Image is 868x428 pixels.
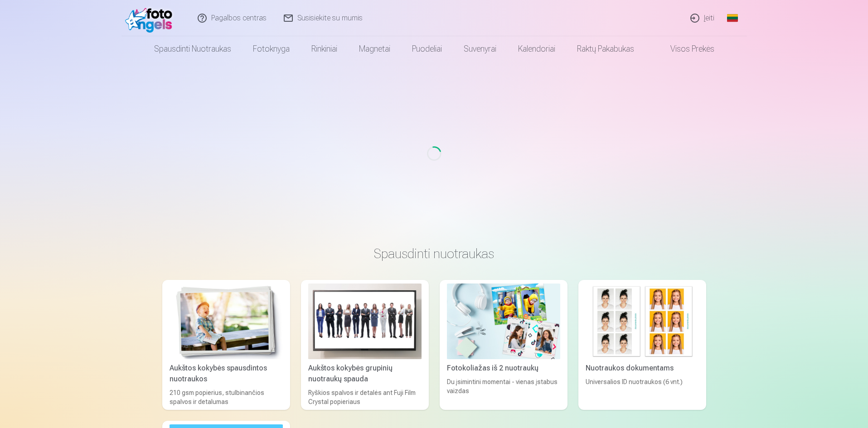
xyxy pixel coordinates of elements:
[143,36,242,62] a: Spausdinti nuotraukas
[308,284,422,359] img: Aukštos kokybės grupinių nuotraukų spauda
[166,388,286,406] div: 210 gsm popierius, stulbinančios spalvos ir detalumas
[170,245,699,262] h3: Spausdinti nuotraukas
[162,280,290,410] a: Aukštos kokybės spausdintos nuotraukos Aukštos kokybės spausdintos nuotraukos210 gsm popierius, s...
[443,363,564,374] div: Fotokoliažas iš 2 nuotraukų
[305,363,425,385] div: Aukštos kokybės grupinių nuotraukų spauda
[582,377,703,406] div: Universalios ID nuotraukos (6 vnt.)
[348,36,401,62] a: Magnetai
[242,36,301,62] a: Fotoknyga
[305,388,425,406] div: Ryškios spalvos ir detalės ant Fuji Film Crystal popieriaus
[125,4,177,33] img: /fa2
[166,363,286,385] div: Aukštos kokybės spausdintos nuotraukos
[586,284,699,359] img: Nuotraukos dokumentams
[582,363,703,374] div: Nuotraukos dokumentams
[440,280,567,410] a: Fotokoliažas iš 2 nuotraukųFotokoliažas iš 2 nuotraukųDu įsimintini momentai - vienas įstabus vai...
[645,36,725,62] a: Visos prekės
[578,280,706,410] a: Nuotraukos dokumentamsNuotraukos dokumentamsUniversalios ID nuotraukos (6 vnt.)
[301,280,429,410] a: Aukštos kokybės grupinių nuotraukų spaudaAukštos kokybės grupinių nuotraukų spaudaRyškios spalvos...
[507,36,566,62] a: Kalendoriai
[453,36,507,62] a: Suvenyrai
[301,36,348,62] a: Rinkiniai
[443,377,564,406] div: Du įsimintini momentai - vienas įstabus vaizdas
[566,36,645,62] a: Raktų pakabukas
[447,284,560,359] img: Fotokoliažas iš 2 nuotraukų
[401,36,453,62] a: Puodeliai
[170,284,283,359] img: Aukštos kokybės spausdintos nuotraukos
